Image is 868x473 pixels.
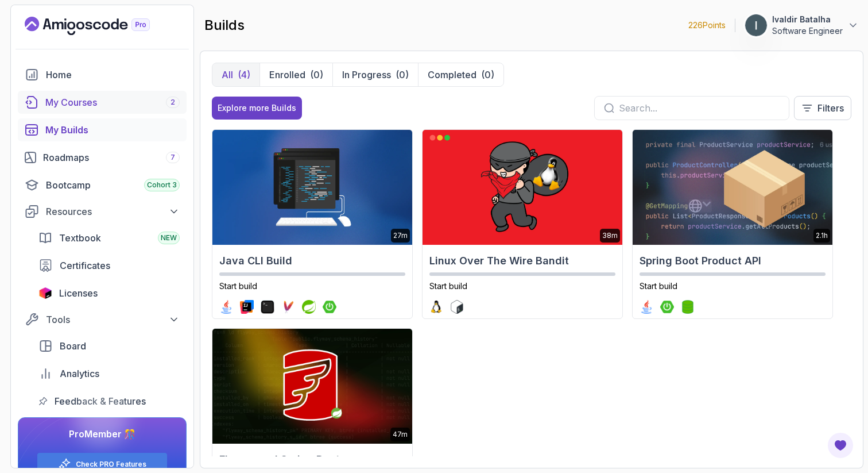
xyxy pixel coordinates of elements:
[46,205,180,218] div: Resources
[161,233,177,243] span: NEW
[619,101,780,115] input: Search...
[745,14,859,37] button: user profile imageIvaldir BatalhaSoftware Engineer
[212,329,412,444] img: Flyway and Spring Boot card
[32,334,187,357] a: board
[170,153,175,162] span: 7
[212,97,302,120] button: Explore more Builds
[602,231,618,240] p: 38m
[772,14,843,25] p: Ivaldir Batalha
[25,17,176,35] a: Landing page
[219,300,233,314] img: java logo
[633,130,832,245] img: Spring Boot Product API card
[76,460,146,469] a: Check PRO Features
[816,231,828,240] p: 2.1h
[261,300,274,314] img: terminal logo
[46,178,180,192] div: Bootcamp
[222,68,233,82] p: All
[204,16,245,34] h2: builds
[46,313,180,326] div: Tools
[45,95,180,109] div: My Courses
[323,300,336,314] img: spring-boot logo
[302,300,316,314] img: spring logo
[218,102,296,114] div: Explore more Builds
[681,300,695,314] img: spring-data-jpa logo
[238,68,250,82] div: (4)
[32,226,187,249] a: textbook
[60,259,110,272] span: Certificates
[418,63,503,86] button: Completed(0)
[212,129,413,319] a: Java CLI Build card27mJava CLI BuildStart buildjava logointellij logoterminal logomaven logosprin...
[422,129,623,319] a: Linux Over The Wire Bandit card38mLinux Over The Wire BanditStart buildlinux logobash logo
[640,253,826,269] h2: Spring Boot Product API
[428,68,476,82] p: Completed
[212,130,412,245] img: Java CLI Build card
[310,68,323,82] div: (0)
[32,254,187,277] a: certificates
[219,452,405,468] h2: Flyway and Spring Boot
[55,394,146,408] span: Feedback & Features
[393,430,408,439] p: 47m
[18,91,187,114] a: courses
[817,101,844,115] p: Filters
[60,367,99,380] span: Analytics
[18,201,187,222] button: Resources
[688,20,726,31] p: 226 Points
[450,300,464,314] img: bash logo
[219,253,405,269] h2: Java CLI Build
[18,174,187,197] a: bootcamp
[269,68,305,82] p: Enrolled
[429,300,443,314] img: linux logo
[32,282,187,305] a: licenses
[212,63,259,86] button: All(4)
[59,231,101,245] span: Textbook
[481,68,494,82] div: (0)
[18,63,187,86] a: home
[640,300,653,314] img: java logo
[794,96,851,120] button: Filters
[46,68,180,82] div: Home
[632,129,833,319] a: Spring Boot Product API card2.1hSpring Boot Product APIStart buildjava logospring-boot logospring...
[332,63,418,86] button: In Progress(0)
[281,300,295,314] img: maven logo
[60,339,86,353] span: Board
[147,180,177,190] span: Cohort 3
[38,287,52,299] img: jetbrains icon
[396,68,409,82] div: (0)
[32,362,187,385] a: analytics
[45,123,180,137] div: My Builds
[342,68,391,82] p: In Progress
[772,25,843,37] p: Software Engineer
[660,300,674,314] img: spring-boot logo
[393,231,408,240] p: 27m
[640,281,677,291] span: Start build
[59,286,98,300] span: Licenses
[259,63,332,86] button: Enrolled(0)
[170,98,175,107] span: 2
[429,253,615,269] h2: Linux Over The Wire Bandit
[219,281,257,291] span: Start build
[745,14,767,36] img: user profile image
[18,309,187,330] button: Tools
[32,390,187,413] a: feedback
[423,130,622,245] img: Linux Over The Wire Bandit card
[43,151,180,164] div: Roadmaps
[18,118,187,141] a: builds
[240,300,254,314] img: intellij logo
[429,281,467,291] span: Start build
[827,432,854,459] button: Open Feedback Button
[18,146,187,169] a: roadmaps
